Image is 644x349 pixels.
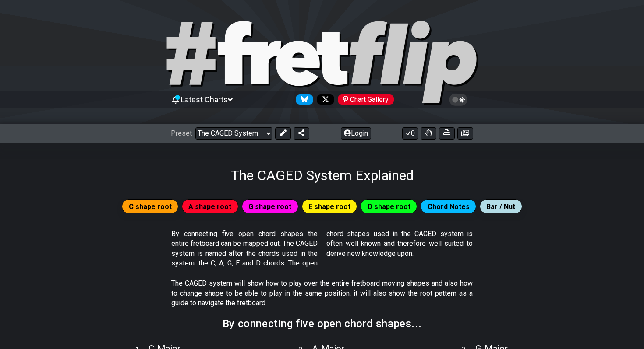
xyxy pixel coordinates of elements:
[457,127,473,140] button: Create image
[428,200,470,213] span: Chord Notes
[453,96,464,104] span: Toggle light / dark theme
[171,129,192,137] span: Preset
[231,167,414,184] h1: The CAGED System Explained
[171,279,473,308] p: The CAGED system will show how to play over the entire fretboard moving shapes and also how to ch...
[171,229,473,269] p: By connecting five open chord shapes the entire fretboard can be mapped out. The CAGED system is ...
[439,127,455,140] button: Print
[292,94,313,105] a: Follow #fretflip at Bluesky
[421,127,436,140] button: Toggle Dexterity for all fretkits
[188,200,231,213] span: A shape root
[338,94,394,105] div: Chart Gallery
[275,127,291,140] button: Edit Preset
[294,127,309,140] button: Share Preset
[486,200,515,213] span: Bar / Nut
[402,127,418,140] button: 0
[313,94,334,105] a: Follow #fretflip at X
[129,200,172,213] span: C shape root
[368,200,410,213] span: D shape root
[181,95,228,104] span: Latest Charts
[341,127,371,140] button: Login
[248,200,291,213] span: G shape root
[223,319,421,328] h2: By connecting five open chord shapes...
[334,94,394,105] a: #fretflip at Pinterest
[308,200,350,213] span: E shape root
[195,127,272,140] select: Preset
